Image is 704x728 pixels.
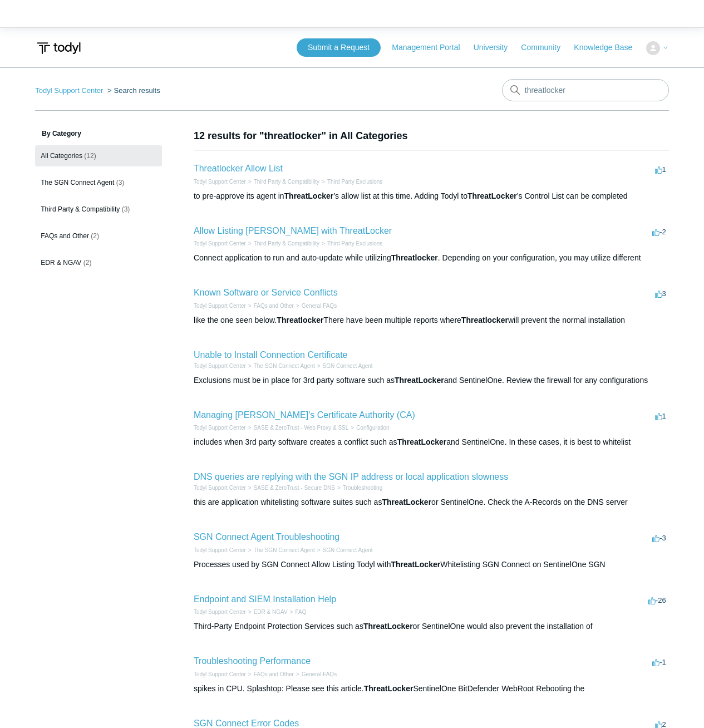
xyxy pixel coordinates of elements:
[194,375,669,386] div: Exclusions must be in place for 3rd party software such as and SentinelOne. Review the firewall f...
[194,559,669,570] div: Processes used by SGN Connect Allow Listing Todyl with Whitelisting SGN Connect on SentinelOne SGN
[194,484,246,492] li: Todyl Support Center
[194,288,338,297] a: Known Software or Service Conflicts
[41,259,81,267] span: EDR & NGAV
[194,350,348,360] a: Unable to Install Connection Certificate
[302,303,337,309] a: General FAQs
[297,38,381,57] a: Submit a Request
[194,472,508,481] a: DNS queries are replying with the SGN IP address or local application slowness
[327,179,382,185] a: Third Party Exclusions
[655,412,666,420] span: 1
[122,205,130,213] span: (3)
[277,316,323,324] em: Threatlocker
[41,152,82,160] span: All Categories
[461,316,508,324] em: Threatlocker
[194,719,299,728] a: SGN Connect Error Codes
[246,178,319,186] li: Third Party & Compatibility
[246,424,348,432] li: SASE & ZeroTrust - Web Proxy & SSL
[194,179,246,185] a: Todyl Support Center
[194,178,246,186] li: Todyl Support Center
[474,42,519,53] a: University
[194,594,336,604] a: Endpoint and SIEM Installation Help
[194,546,246,554] li: Todyl Support Center
[254,609,288,615] a: EDR & NGAV
[323,547,373,553] a: SGN Connect Agent
[35,225,162,247] a: FAQs and Other (2)
[648,596,666,604] span: -26
[655,165,666,174] span: 1
[652,534,666,542] span: -3
[35,199,162,220] a: Third Party & Compatibility (3)
[35,86,105,95] li: Todyl Support Center
[35,252,162,273] a: EDR & NGAV (2)
[392,42,471,53] a: Management Portal
[194,363,246,369] a: Todyl Support Center
[116,179,125,186] span: (3)
[41,205,120,213] span: Third Party & Compatibility
[254,179,319,185] a: Third Party & Compatibility
[194,425,246,431] a: Todyl Support Center
[323,363,373,369] a: SGN Connect Agent
[397,437,447,446] em: ThreatLocker
[194,239,246,248] li: Todyl Support Center
[194,303,246,309] a: Todyl Support Center
[194,302,246,310] li: Todyl Support Center
[343,485,382,491] a: Troubleshooting
[35,86,103,95] a: Todyl Support Center
[364,684,413,693] em: ThreatLocker
[521,42,572,53] a: Community
[319,239,382,248] li: Third Party Exclusions
[652,658,666,666] span: -1
[194,410,415,420] a: Managing [PERSON_NAME]'s Certificate Authority (CA)
[35,38,82,58] img: Todyl Support Center Help Center home page
[327,240,382,247] a: Third Party Exclusions
[315,546,373,554] li: SGN Connect Agent
[194,496,669,508] div: this are application whitelisting software suites such as or SentinelOne. Check the A-Records on ...
[295,609,306,615] a: FAQ
[35,129,162,139] h3: By Category
[194,683,669,695] div: spikes in CPU. Splashtop: Please see this article. SentinelOne BitDefender WebRoot Rebooting the
[35,172,162,193] a: The SGN Connect Agent (3)
[41,232,89,240] span: FAQs and Other
[382,498,431,506] em: ThreatLocker
[194,621,669,632] div: Third-Party Endpoint Protection Services such as or SentinelOne would also prevent the installati...
[254,671,294,677] a: FAQs and Other
[194,240,246,247] a: Todyl Support Center
[315,362,373,370] li: SGN Connect Agent
[194,671,246,677] a: Todyl Support Center
[194,129,669,144] h1: 12 results for "threatlocker" in All Categories
[246,362,315,370] li: The SGN Connect Agent
[194,670,246,678] li: Todyl Support Center
[194,608,246,616] li: Todyl Support Center
[246,302,294,310] li: FAQs and Other
[194,164,283,173] a: Threatlocker Allow List
[194,190,669,202] div: to pre-approve its agent in ’s allow list at this time. Adding Todyl to ’s Control List can be co...
[652,228,666,236] span: -2
[502,79,669,101] input: Search
[105,86,160,95] li: Search results
[319,178,382,186] li: Third Party Exclusions
[391,560,440,569] em: ThreatLocker
[655,289,666,298] span: 3
[194,436,669,448] div: includes when 3rd party software creates a conflict such as and SentinelOne. In these cases, it i...
[83,259,92,267] span: (2)
[41,179,114,186] span: The SGN Connect Agent
[194,226,392,235] a: Allow Listing [PERSON_NAME] with ThreatLocker
[363,622,413,631] em: ThreatLocker
[254,363,315,369] a: The SGN Connect Agent
[356,425,389,431] a: Configuration
[254,425,349,431] a: SASE & ZeroTrust - Web Proxy & SSL
[246,239,319,248] li: Third Party & Compatibility
[35,145,162,166] a: All Categories (12)
[194,485,246,491] a: Todyl Support Center
[194,656,311,666] a: Troubleshooting Performance
[246,484,335,492] li: SASE & ZeroTrust - Secure DNS
[467,191,517,200] em: ThreatLocker
[194,252,669,264] div: Connect application to run and auto-update while utilizing . Depending on your configuration, you...
[254,240,319,247] a: Third Party & Compatibility
[335,484,382,492] li: Troubleshooting
[391,253,438,262] em: Threatlocker
[288,608,307,616] li: FAQ
[194,314,669,326] div: like the one seen below. There have been multiple reports where will prevent the normal installation
[246,670,294,678] li: FAQs and Other
[84,152,96,160] span: (12)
